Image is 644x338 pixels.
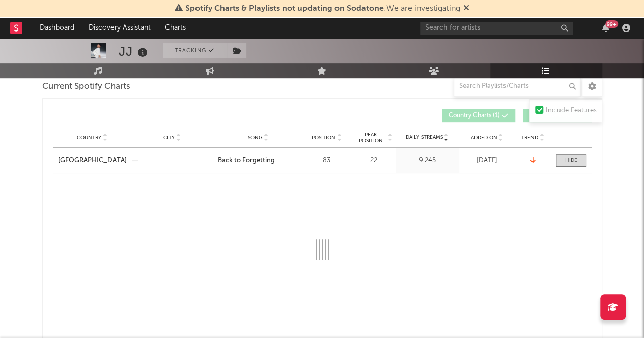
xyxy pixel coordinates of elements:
[454,76,581,97] input: Search Playlists/Charts
[163,135,175,141] span: City
[304,156,350,166] div: 83
[185,5,460,13] span: : We are investigating
[248,135,263,141] span: Song
[406,134,443,141] span: Daily Streams
[462,156,513,166] div: [DATE]
[58,156,127,166] a: [GEOGRAPHIC_DATA]
[119,43,150,60] div: JJ
[158,18,193,38] a: Charts
[463,5,469,13] span: Dismiss
[42,81,130,93] span: Current Spotify Charts
[355,156,393,166] div: 22
[398,156,457,166] div: 9.245
[442,109,515,122] button: Country Charts(1)
[33,18,81,38] a: Dashboard
[218,156,275,166] div: Back to Forgetting
[521,135,538,141] span: Trend
[420,22,573,35] input: Search for artists
[546,105,597,117] div: Include Features
[312,135,335,141] span: Position
[81,18,158,38] a: Discovery Assistant
[602,24,609,32] button: 99+
[163,43,227,58] button: Tracking
[523,109,592,122] button: City Charts(0)
[185,5,384,13] span: Spotify Charts & Playlists not updating on Sodatone
[449,113,500,119] span: Country Charts ( 1 )
[218,156,299,166] a: Back to Forgetting
[605,20,618,28] div: 99 +
[355,132,387,144] span: Peak Position
[77,135,101,141] span: Country
[471,135,497,141] span: Added On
